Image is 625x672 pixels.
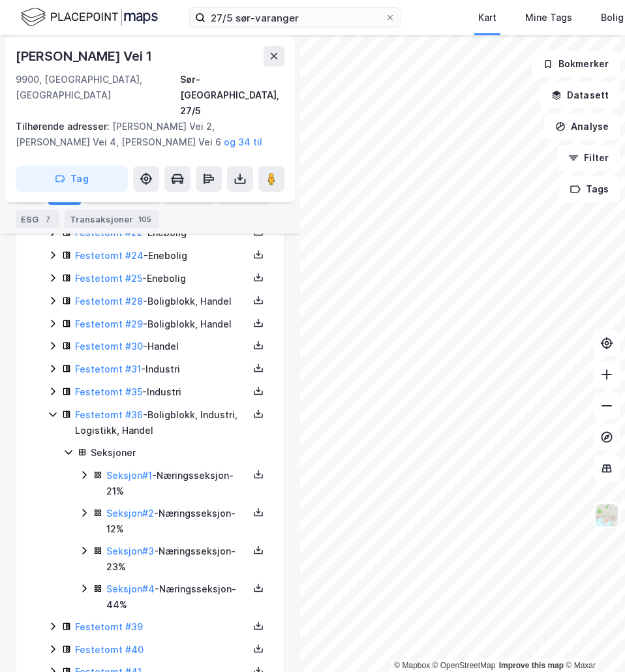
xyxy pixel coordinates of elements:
[75,294,249,309] div: - Boligblokk, Handel
[394,661,430,670] a: Mapbox
[75,621,143,632] a: Festetomt #39
[75,296,143,307] a: Festetomt #28
[106,583,155,594] a: Seksjon#4
[540,82,620,108] button: Datasett
[75,407,249,438] div: - Boligblokk, Industri, Logistikk, Handel
[557,145,620,171] button: Filter
[16,121,112,132] span: Tilhørende adresser:
[16,46,155,67] div: [PERSON_NAME] Vei 1
[601,10,624,25] div: Bolig
[75,363,141,374] a: Festetomt #31
[559,176,620,202] button: Tags
[544,114,620,140] button: Analyse
[16,72,180,119] div: 9900, [GEOGRAPHIC_DATA], [GEOGRAPHIC_DATA]
[75,273,142,284] a: Festetomt #25
[75,271,249,286] div: - Enebolig
[75,248,249,264] div: - Enebolig
[41,213,54,226] div: 7
[106,506,249,537] div: - Næringsseksjon - 12%
[16,210,59,228] div: ESG
[75,341,143,352] a: Festetomt #30
[433,661,496,670] a: OpenStreetMap
[75,644,144,655] a: Festetomt #40
[75,409,143,420] a: Festetomt #36
[75,339,249,354] div: - Handel
[532,51,620,77] button: Bokmerker
[106,543,249,575] div: - Næringsseksjon - 23%
[560,609,625,672] div: Kontrollprogram for chat
[75,386,142,397] a: Festetomt #35
[499,661,564,670] a: Improve this map
[594,503,619,528] img: Z
[106,508,154,519] a: Seksjon#2
[106,468,249,499] div: - Næringsseksjon - 21%
[75,250,144,261] a: Festetomt #24
[206,8,385,27] input: Søk på adresse, matrikkel, gårdeiere, leietakere eller personer
[65,210,159,228] div: Transaksjoner
[16,119,274,150] div: [PERSON_NAME] Vei 2, [PERSON_NAME] Vei 4, [PERSON_NAME] Vei 6
[75,384,249,400] div: - Industri
[136,213,154,226] div: 105
[106,545,154,557] a: Seksjon#3
[525,10,572,25] div: Mine Tags
[75,227,143,238] a: Festetomt #22
[21,6,158,29] img: logo.f888ab2527a4732fd821a326f86c7f29.svg
[75,316,249,332] div: - Boligblokk, Handel
[560,609,625,672] iframe: Chat Widget
[75,361,249,377] div: - Industri
[91,445,268,461] div: Seksjoner
[106,470,152,481] a: Seksjon#1
[16,166,128,192] button: Tag
[75,318,143,329] a: Festetomt #29
[106,581,249,613] div: - Næringsseksjon - 44%
[180,72,284,119] div: Sør-[GEOGRAPHIC_DATA], 27/5
[478,10,496,25] div: Kart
